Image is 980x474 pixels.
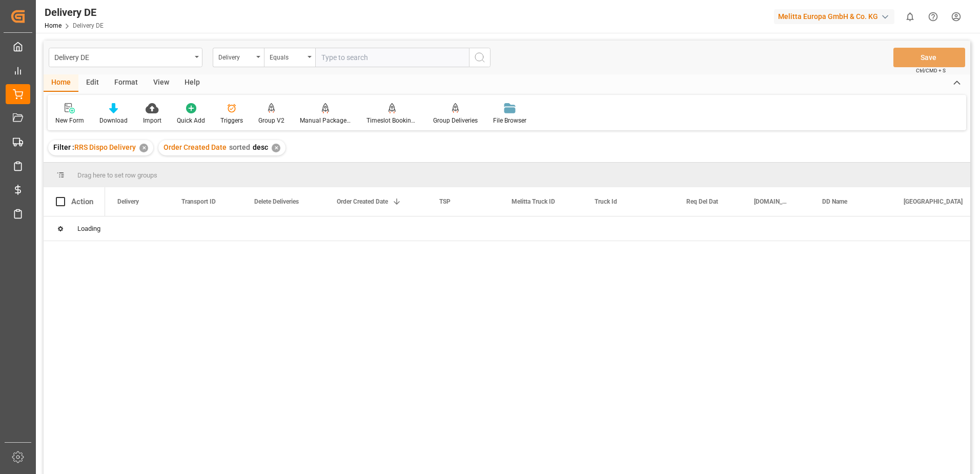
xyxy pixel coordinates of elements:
[139,144,148,152] div: ✕
[177,116,205,125] div: Quick Add
[177,74,208,92] div: Help
[213,48,264,67] button: open menu
[258,116,284,125] div: Group V2
[337,198,388,205] span: Order Created Date
[164,143,227,151] span: Order Created Date
[315,48,469,67] input: Type to search
[78,74,107,92] div: Edit
[107,74,146,92] div: Format
[686,198,718,205] span: Req Del Dat
[899,5,922,28] button: show 0 new notifications
[74,143,136,151] span: RRS Dispo Delivery
[893,48,965,67] button: Save
[45,5,104,20] div: Delivery DE
[469,48,491,67] button: search button
[99,116,128,125] div: Download
[77,225,100,232] span: Loading
[922,5,945,28] button: Help Center
[53,143,74,151] span: Filter :
[146,74,177,92] div: View
[229,143,250,151] span: sorted
[270,50,304,62] div: Equals
[754,198,788,205] span: [DOMAIN_NAME] Dat
[55,116,84,125] div: New Form
[77,171,157,179] span: Drag here to set row groups
[433,116,478,125] div: Group Deliveries
[439,198,451,205] span: TSP
[45,22,62,29] a: Home
[595,198,617,205] span: Truck Id
[300,116,351,125] div: Manual Package TypeDetermination
[54,50,191,63] div: Delivery DE
[220,116,243,125] div: Triggers
[253,143,268,151] span: desc
[181,198,216,205] span: Transport ID
[774,9,894,24] div: Melitta Europa GmbH & Co. KG
[774,7,899,26] button: Melitta Europa GmbH & Co. KG
[49,48,202,67] button: open menu
[512,198,555,205] span: Melitta Truck ID
[822,198,847,205] span: DD Name
[272,144,280,152] div: ✕
[117,198,139,205] span: Delivery
[264,48,315,67] button: open menu
[71,197,93,206] div: Action
[904,198,963,205] span: [GEOGRAPHIC_DATA]
[44,74,78,92] div: Home
[218,50,253,62] div: Delivery
[143,116,161,125] div: Import
[254,198,299,205] span: Delete Deliveries
[916,67,946,74] span: Ctrl/CMD + S
[366,116,418,125] div: Timeslot Booking Report
[493,116,526,125] div: File Browser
